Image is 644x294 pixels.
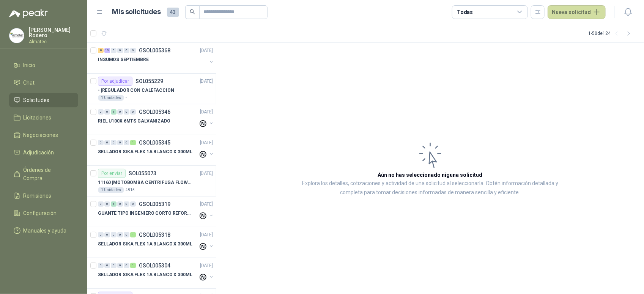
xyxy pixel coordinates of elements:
p: GUANTE TIPO INGENIERO CORTO REFORZADO [98,210,192,217]
p: [DATE] [200,170,213,177]
a: Por enviarSOL055073[DATE] 11160 |MOTOBOMBA CENTRIFUGA FLOWPRESS 1.5HP-2201 Unidades4815 [87,166,216,197]
p: 11160 | MOTOBOMBA CENTRIFUGA FLOWPRESS 1.5HP-220 [98,179,192,186]
a: Solicitudes [9,93,78,107]
a: Órdenes de Compra [9,163,78,186]
span: Órdenes de Compra [24,166,71,182]
p: [DATE] [200,262,213,269]
div: 0 [104,232,110,237]
div: 0 [98,140,104,145]
div: 0 [124,48,129,53]
p: [DATE] [200,201,213,208]
div: 0 [111,232,117,237]
button: Nueva solicitud [548,5,606,19]
span: search [190,9,195,14]
p: - | REGULADOR CON CALEFACCION [98,87,174,94]
div: 1 - 50 de 124 [588,27,635,39]
span: Adjudicación [24,148,54,157]
a: 8 13 0 0 0 0 GSOL005368[DATE] INSUMOS SEPTIEMBRE [98,46,214,70]
div: 0 [104,140,110,145]
p: [DATE] [200,108,213,116]
a: Manuales y ayuda [9,223,78,238]
div: 0 [111,140,117,145]
div: 8 [98,48,104,53]
div: 0 [98,109,104,115]
div: 0 [117,140,123,145]
div: 1 [111,109,117,115]
img: Company Logo [9,28,24,43]
div: 0 [117,232,123,237]
div: 0 [124,140,129,145]
p: SOL055229 [135,79,163,84]
div: 0 [117,48,123,53]
a: 0 0 1 0 0 0 GSOL005346[DATE] RIEL U100X 6MTS GALVANIZADO [98,107,214,132]
p: [DATE] [200,231,213,239]
div: 0 [117,201,123,207]
span: Chat [24,79,35,87]
p: GSOL005368 [139,48,170,53]
p: SELLADOR SIKA FLEX 1A BLANCO X 300ML [98,148,192,156]
p: GSOL005318 [139,232,170,237]
p: GSOL005345 [139,140,170,145]
div: Todas [457,8,473,16]
a: Remisiones [9,189,78,203]
p: [DATE] [200,47,213,54]
span: Configuración [24,209,57,217]
span: Remisiones [24,192,52,200]
div: 13 [104,48,110,53]
p: Almatec [29,39,78,44]
div: 0 [130,48,136,53]
div: 0 [130,201,136,207]
a: 0 0 0 0 0 1 GSOL005318[DATE] SELLADOR SIKA FLEX 1A BLANCO X 300ML [98,230,214,255]
div: 0 [124,201,129,207]
div: 0 [130,109,136,115]
div: 0 [124,109,129,115]
a: Inicio [9,58,78,72]
div: 0 [98,201,104,207]
div: 0 [104,109,110,115]
div: 0 [104,201,110,207]
img: Logo peakr [9,9,48,18]
div: 1 [130,140,136,145]
p: SELLADOR SIKA FLEX 1A BLANCO X 300ML [98,241,192,248]
div: 0 [98,232,104,237]
p: [PERSON_NAME] Rosero [29,27,78,38]
a: 0 0 0 0 0 1 GSOL005345[DATE] SELLADOR SIKA FLEX 1A BLANCO X 300ML [98,138,214,162]
a: Configuración [9,206,78,220]
a: Por adjudicarSOL055229[DATE] - |REGULADOR CON CALEFACCION1 Unidades- [87,74,216,104]
div: 0 [104,263,110,268]
span: Licitaciones [24,113,52,122]
p: [DATE] [200,139,213,146]
div: 1 [111,201,117,207]
div: 0 [117,109,123,115]
p: [DATE] [200,78,213,85]
div: 0 [98,263,104,268]
div: 0 [117,263,123,268]
h1: Mis solicitudes [112,6,161,17]
div: Por enviar [98,169,126,178]
p: 4815 [126,187,135,193]
p: INSUMOS SEPTIEMBRE [98,56,149,63]
span: Manuales y ayuda [24,226,67,235]
span: Negociaciones [24,131,58,139]
a: 0 0 1 0 0 0 GSOL005319[DATE] GUANTE TIPO INGENIERO CORTO REFORZADO [98,200,214,224]
a: 0 0 0 0 0 1 GSOL005304[DATE] SELLADOR SIKA FLEX 1A BLANCO X 300ML [98,261,214,285]
p: GSOL005319 [139,201,170,207]
a: Licitaciones [9,110,78,125]
p: SELLADOR SIKA FLEX 1A BLANCO X 300ML [98,271,192,278]
p: - [126,95,127,101]
a: Negociaciones [9,128,78,142]
p: GSOL005304 [139,263,170,268]
div: 0 [111,48,117,53]
div: 0 [124,232,129,237]
span: Inicio [24,61,36,69]
div: 1 Unidades [98,187,124,193]
div: 1 [130,263,136,268]
div: 0 [111,263,117,268]
div: Por adjudicar [98,77,132,86]
div: 1 Unidades [98,95,124,101]
span: Solicitudes [24,96,50,104]
span: 43 [167,8,179,17]
div: 1 [130,232,136,237]
p: GSOL005346 [139,109,170,115]
h3: Aún no has seleccionado niguna solicitud [378,171,483,179]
